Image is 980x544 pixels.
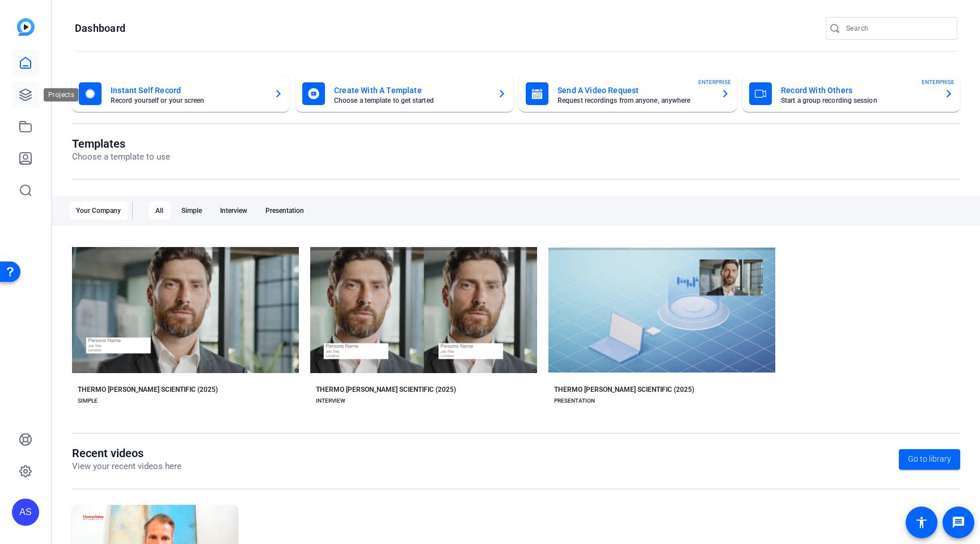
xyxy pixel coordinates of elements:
mat-card-title: Send A Video Request [557,83,712,97]
mat-card-title: Create With A Template [334,83,488,97]
div: AS [12,499,39,526]
button: Record With OthersStart a group recording sessionENTERPRISE [742,76,960,112]
img: blue-gradient.svg [17,18,35,36]
mat-icon: accessibility [915,516,928,529]
mat-card-subtitle: Choose a template to get started [334,97,488,104]
input: Search [846,22,948,35]
div: THERMO [PERSON_NAME] SCIENTIFIC (2025) [554,385,694,394]
div: INTERVIEW [316,396,345,405]
div: Interview [213,202,254,220]
p: Choose a template to use [72,150,170,164]
a: Go to library [899,449,960,470]
p: View your recent videos here [72,460,181,473]
div: PRESENTATION [554,396,595,405]
div: Simple [175,202,209,220]
h1: Dashboard [75,22,125,35]
div: THERMO [PERSON_NAME] SCIENTIFIC (2025) [78,385,218,394]
button: Send A Video RequestRequest recordings from anyone, anywhereENTERPRISE [519,76,737,112]
mat-card-subtitle: Request recordings from anyone, anywhere [557,97,712,104]
mat-card-subtitle: Start a group recording session [781,97,935,104]
h1: Recent videos [72,446,181,460]
button: Create With A TemplateChoose a template to get started [295,76,513,112]
div: All [149,202,170,220]
h1: Templates [72,137,170,150]
div: SIMPLE [78,396,98,405]
mat-icon: message [952,516,965,529]
mat-card-title: Record With Others [781,83,935,97]
button: Instant Self RecordRecord yourself or your screen [72,76,290,112]
div: Presentation [259,202,311,220]
mat-card-title: Instant Self Record [111,83,265,97]
span: ENTERPRISE [922,78,954,86]
span: Go to library [908,453,951,465]
span: ENTERPRISE [698,78,731,86]
div: Projects [44,88,79,102]
div: Your Company [69,202,128,220]
mat-card-subtitle: Record yourself or your screen [111,97,265,104]
div: THERMO [PERSON_NAME] SCIENTIFIC (2025) [316,385,456,394]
